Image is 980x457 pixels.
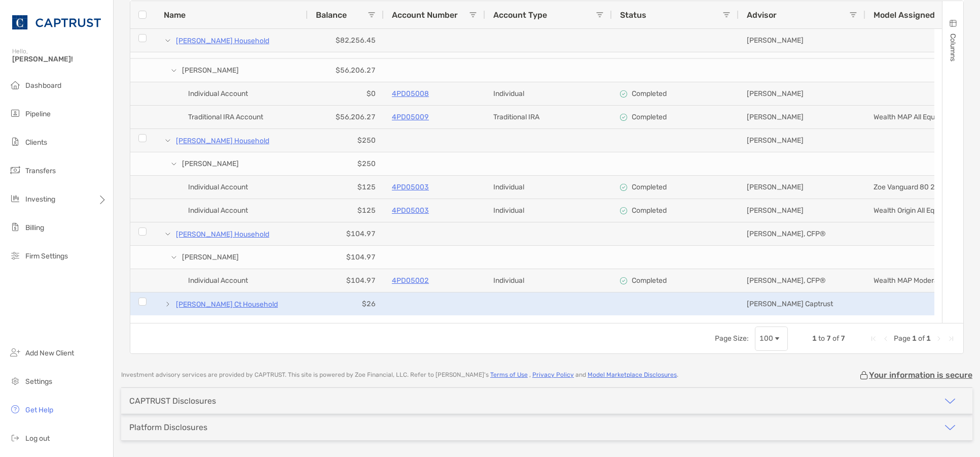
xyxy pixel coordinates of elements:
[188,109,263,125] span: Traditional IRA Account
[739,82,865,105] div: [PERSON_NAME]
[308,129,384,152] div: $250
[620,207,627,214] img: complete icon
[9,221,21,233] img: billing icon
[308,269,384,292] div: $104.97
[25,138,47,147] span: Clients
[308,246,384,269] div: $104.97
[935,335,943,343] div: Next Page
[392,274,429,287] a: 4PD05002
[308,176,384,199] div: $125
[308,29,384,52] div: $82,256.45
[392,181,429,193] a: 4PD05003
[182,249,239,266] span: [PERSON_NAME]
[755,327,788,351] div: Page Size
[25,377,52,386] span: Settings
[25,167,56,175] span: Transfers
[490,371,528,378] a: Terms of Use
[182,39,239,55] span: [PERSON_NAME]
[25,195,55,204] span: Investing
[818,334,825,343] span: to
[176,228,269,241] a: [PERSON_NAME] Household
[121,371,678,379] p: Investment advisory services are provided by CAPTRUST . This site is powered by Zoe Financial, LL...
[188,179,248,195] span: Individual Account
[25,252,68,260] span: Firm Settings
[759,334,773,343] div: 100
[308,222,384,245] div: $104.97
[308,199,384,222] div: $125
[944,395,956,407] img: icon arrow
[485,82,612,105] div: Individual
[869,335,878,343] div: First Page
[392,111,429,123] a: 4PD05009
[9,432,21,444] img: logout icon
[176,35,269,47] a: [PERSON_NAME] Household
[620,277,627,284] img: complete icon
[918,334,925,343] span: of
[485,269,612,292] div: Individual
[588,371,677,378] a: Model Marketplace Disclosures
[632,276,667,285] p: Completed
[392,10,458,20] span: Account Number
[188,202,248,219] span: Individual Account
[308,292,384,315] div: $26
[176,298,278,311] a: [PERSON_NAME] Ct Household
[715,334,749,343] div: Page Size:
[485,176,612,199] div: Individual
[25,81,61,90] span: Dashboard
[308,152,384,175] div: $250
[12,4,101,41] img: CAPTRUST Logo
[308,82,384,105] div: $0
[485,199,612,222] div: Individual
[392,204,429,217] a: 4PD05003
[739,269,865,292] div: [PERSON_NAME], CFP®
[747,10,777,20] span: Advisor
[739,129,865,152] div: [PERSON_NAME]
[739,292,865,315] div: [PERSON_NAME] Captrust
[164,10,186,20] span: Name
[832,334,839,343] span: of
[308,36,384,58] div: $26,050.19
[620,114,627,121] img: complete icon
[25,110,51,118] span: Pipeline
[25,223,44,232] span: Billing
[812,334,817,343] span: 1
[632,89,667,98] p: Completed
[493,10,547,20] span: Account Type
[9,192,21,205] img: investing icon
[739,29,865,52] div: [PERSON_NAME]
[947,335,955,343] div: Last Page
[129,396,216,406] div: CAPTRUST Disclosures
[632,113,667,121] p: Completed
[25,406,53,414] span: Get Help
[894,334,911,343] span: Page
[182,155,239,172] span: [PERSON_NAME]
[485,106,612,128] div: Traditional IRA
[632,183,667,191] p: Completed
[632,206,667,215] p: Completed
[944,421,956,434] img: icon arrow
[12,55,107,63] span: [PERSON_NAME]!
[308,106,384,128] div: $56,206.27
[9,136,21,148] img: clients icon
[620,10,646,20] span: Status
[739,199,865,222] div: [PERSON_NAME]
[188,272,248,289] span: Individual Account
[176,135,269,147] a: [PERSON_NAME] Household
[9,403,21,415] img: get-help icon
[882,335,890,343] div: Previous Page
[9,164,21,176] img: transfers icon
[182,62,239,79] span: [PERSON_NAME]
[316,10,347,20] span: Balance
[129,422,207,432] div: Platform Disclosures
[188,85,248,102] span: Individual Account
[841,334,845,343] span: 7
[739,106,865,128] div: [PERSON_NAME]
